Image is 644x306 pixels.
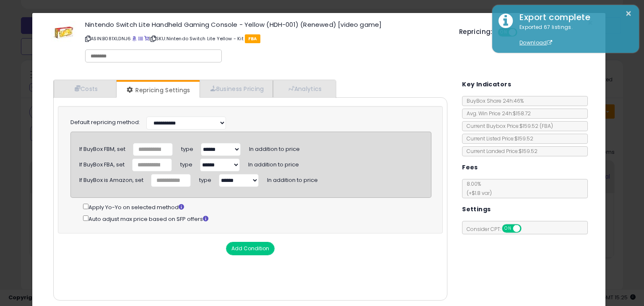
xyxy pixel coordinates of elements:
h5: Fees [462,162,478,173]
div: Apply Yo-Yo on selected method [83,202,431,212]
a: Business Pricing [200,80,273,97]
p: ASIN: B081XLDNJ6 | SKU: Nintendo Switch Lite Yellow - Kit [85,32,447,45]
span: Current Landed Price: $159.52 [462,148,538,155]
div: If BuyBox FBA, set [79,158,125,169]
div: Export complete [513,11,633,23]
span: 8.00 % [462,180,492,197]
span: type [180,158,192,169]
a: Download [519,39,552,46]
a: Repricing Settings [117,82,199,99]
span: FBA [245,34,260,43]
h3: Nintendo Switch Lite Handheld Gaming Console - Yellow (HDH-001) (Renewed) [video game] [85,21,447,28]
button: Add Condition [226,242,275,255]
button: × [625,8,632,19]
span: Consider CPT: [462,226,532,233]
span: $159.52 [519,122,553,130]
span: ( FBA ) [540,122,553,130]
div: If BuyBox is Amazon, set [79,174,143,184]
a: BuyBox page [132,35,137,42]
div: Auto adjust max price based on SFP offers [83,214,431,223]
a: Your listing only [144,35,149,42]
a: All offer listings [138,35,143,42]
div: If BuyBox FBM, set [79,143,125,153]
img: 415MTJCE4ML._SL60_.jpg [51,21,76,42]
a: Costs [54,80,117,97]
div: Exported 67 listings. [513,23,633,47]
span: OFF [520,225,534,232]
h5: Key Indicators [462,79,511,90]
span: In addition to price [267,173,318,184]
span: Avg. Win Price 24h: $158.72 [462,110,531,117]
span: In addition to price [249,142,300,153]
span: type [181,142,193,153]
h5: Settings [462,204,491,215]
span: (+$1.8 var) [462,189,492,197]
span: In addition to price [248,158,299,169]
a: Analytics [273,80,335,97]
span: Current Listed Price: $159.52 [462,135,533,142]
span: BuyBox Share 24h: 46% [462,97,524,104]
h5: Repricing: [459,29,493,35]
label: Default repricing method: [70,119,140,127]
span: ON [503,225,513,232]
span: type [199,173,211,184]
span: Current Buybox Price: [462,122,553,130]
